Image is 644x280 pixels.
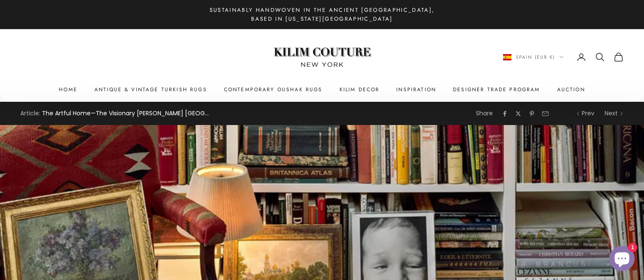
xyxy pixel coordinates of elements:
span: Share [476,109,493,118]
span: The Artful Home—The Visionary [PERSON_NAME] [GEOGRAPHIC_DATA] [42,109,211,118]
a: Share on Facebook [501,110,508,117]
a: Inspiration [396,85,436,94]
a: Home [59,85,77,94]
a: Prev [576,109,594,118]
a: Contemporary Oushak Rugs [224,85,323,94]
a: Designer Trade Program [453,85,540,94]
span: Article: [20,109,40,118]
a: Share on Twitter [515,110,522,117]
a: Auction [557,85,585,94]
summary: Kilim Decor [340,85,380,94]
p: Sustainably Handwoven in the Ancient [GEOGRAPHIC_DATA], Based in [US_STATE][GEOGRAPHIC_DATA] [204,5,441,24]
nav: Secondary navigation [503,52,624,62]
a: Next [605,109,624,118]
a: Share on Pinterest [528,110,535,117]
a: Antique & Vintage Turkish Rugs [94,85,207,94]
span: Spain (EUR €) [516,53,555,61]
button: Change country or currency [503,53,564,61]
nav: Primary navigation [20,85,624,94]
a: Share by email [542,110,549,117]
inbox-online-store-chat: Shopify online store chat [607,246,637,273]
